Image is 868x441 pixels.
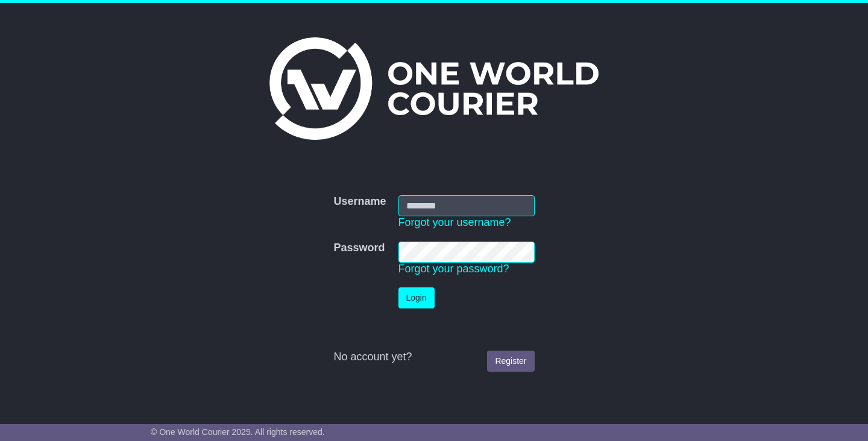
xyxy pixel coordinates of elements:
a: Forgot your username? [398,216,511,228]
button: Login [398,287,435,308]
div: No account yet? [333,351,534,364]
label: Password [333,242,385,255]
img: One World [269,37,599,140]
a: Forgot your password? [398,263,509,275]
label: Username [333,195,386,208]
span: © One World Courier 2025. All rights reserved. [151,427,325,437]
a: Register [487,351,534,372]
